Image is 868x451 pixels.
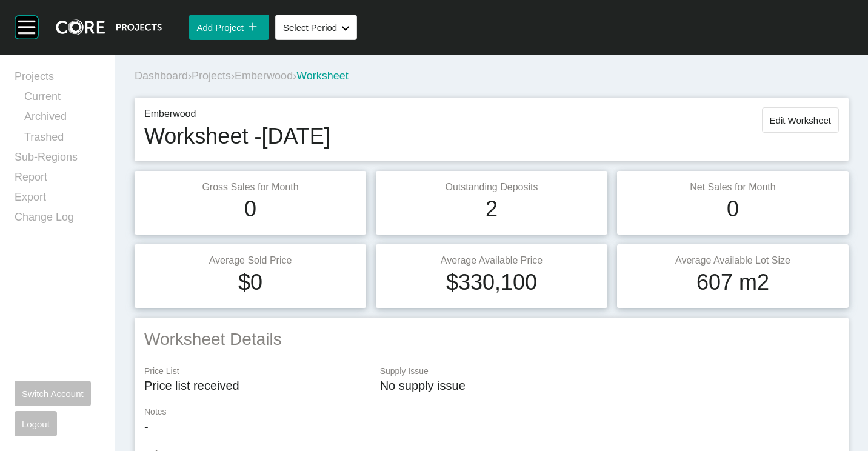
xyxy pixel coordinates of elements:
a: Projects [192,70,231,82]
a: Trashed [24,130,101,150]
h1: 0 [244,194,256,224]
p: Supply Issue [380,366,839,378]
a: Emberwood [235,70,293,82]
a: Projects [15,69,101,89]
h2: Worksheet Details [144,327,839,351]
p: Price list received [144,377,368,394]
p: - [144,418,839,435]
span: Add Project [196,22,244,33]
button: Logout [15,411,57,436]
a: Dashboard [135,70,188,82]
p: Average Sold Price [144,254,356,267]
p: Notes [144,406,839,418]
a: Change Log [15,210,101,230]
button: Select Period [275,15,357,40]
button: Switch Account [15,381,91,406]
a: Report [15,170,101,190]
p: Net Sales for Month [627,181,839,194]
h1: $0 [238,267,262,298]
img: core-logo-dark.3138cae2.png [56,19,162,35]
p: Average Available Price [386,254,598,267]
p: Emberwood [144,107,330,121]
button: Add Project [189,15,269,40]
a: Sub-Regions [15,150,101,170]
a: Export [15,190,101,210]
span: › [231,70,235,82]
span: Edit Worksheet [770,115,831,125]
h1: Worksheet - [DATE] [144,121,330,152]
span: › [188,70,192,82]
a: Archived [24,109,101,129]
p: Outstanding Deposits [386,181,598,194]
p: Gross Sales for Month [144,181,356,194]
p: No supply issue [380,377,839,394]
h1: $330,100 [446,267,537,298]
h1: 607 m2 [696,267,769,298]
p: Average Available Lot Size [627,254,839,267]
span: Select Period [283,22,337,33]
p: Price List [144,366,368,378]
button: Edit Worksheet [762,107,839,133]
span: › [293,70,296,82]
h1: 0 [727,194,739,224]
h1: 2 [486,194,498,224]
span: Switch Account [22,389,84,399]
span: Worksheet [296,70,349,82]
span: Logout [22,419,50,429]
a: Current [24,89,101,109]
